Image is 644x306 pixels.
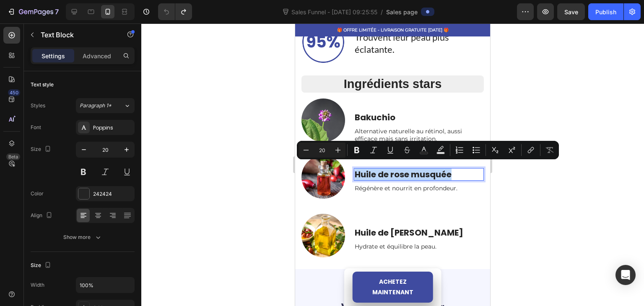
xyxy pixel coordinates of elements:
iframe: Design area [295,23,490,306]
div: Poppins [93,124,132,132]
div: Align [31,210,54,221]
div: Text style [31,81,54,88]
div: Size [31,144,53,155]
div: Publish [595,8,616,16]
span: Paragraph 1* [80,102,112,109]
img: gempages_586237289554772675-8ef8259a-0880-4079-8ffb-f3e67923da0e.png [6,75,50,119]
div: Styles [31,102,45,109]
div: 242424 [93,190,132,198]
div: Width [31,281,44,289]
img: gempages_586237289554772675-307bcccd-1f2a-43d5-b245-fadafea501fe.png [6,132,50,176]
div: Open Intercom Messenger [615,265,636,285]
div: Beta [6,153,20,160]
div: Size [31,260,53,271]
img: gempages_586237289554772675-af6a544e-beb3-4326-8fae-1ff877bc3da6.png [6,190,50,234]
button: Save [557,3,585,20]
p: Bakuchio [60,88,188,99]
div: Rich Text Editor. Editing area: main [59,145,189,157]
p: Hydrate et équilibre la peau. [60,219,188,227]
p: Huile de rose musquée [60,145,188,156]
input: Auto [76,277,134,293]
h2: Ingrédients stars [6,52,189,70]
button: Show more [31,230,135,245]
p: Advanced [83,52,111,60]
div: Show more [63,233,102,241]
p: Settings [42,52,65,60]
div: Color [31,190,44,197]
button: 7 [3,3,62,20]
div: Rich Text Editor. Editing area: main [59,88,189,100]
button: Paragraph 1* [76,98,135,113]
p: Régénère et nourrit en profondeur. [60,161,188,169]
p: Alternative naturelle au rétinol, aussi efficace mais sans irritation. [60,104,188,119]
div: Font [31,124,41,131]
span: / [381,8,383,16]
span: Sales Funnel - [DATE] 09:25:55 [290,8,379,16]
div: Editor contextual toolbar [297,141,559,159]
span: Sales page [386,8,418,16]
div: 450 [8,89,20,96]
button: Publish [588,3,623,20]
p: Text Block [41,30,112,40]
span: Save [564,8,578,16]
p: Huile de [PERSON_NAME] [60,204,188,215]
p: 7 [55,7,59,17]
div: Undo/Redo [158,3,192,20]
